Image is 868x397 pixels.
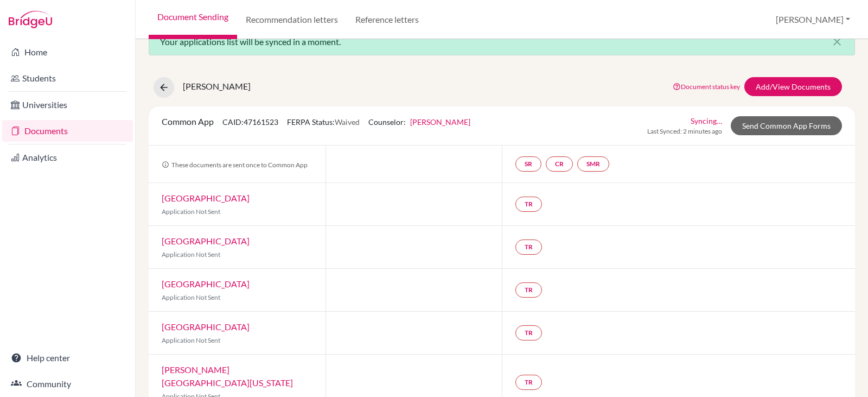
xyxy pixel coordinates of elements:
[335,117,360,127] span: Waived
[515,240,542,255] a: TR
[820,29,854,55] button: Close
[183,81,251,91] span: [PERSON_NAME]
[744,77,842,96] a: Add/View Documents
[149,28,855,55] div: Your applications list will be synced in a moment.
[162,250,220,259] span: Application Not Sent
[831,35,844,48] i: close
[771,9,855,30] button: [PERSON_NAME]
[691,115,722,127] a: Syncing…
[515,197,542,212] a: TR
[2,67,133,89] a: Students
[410,117,470,127] a: [PERSON_NAME]
[647,127,722,136] span: Last Synced: 2 minutes ago
[162,293,220,301] span: Application Not Sent
[162,207,220,216] span: Application Not Sent
[515,325,542,341] a: TR
[162,364,293,388] a: [PERSON_NAME][GEOGRAPHIC_DATA][US_STATE]
[515,282,542,298] a: TR
[368,117,470,127] span: Counselor:
[9,11,52,28] img: Bridge-U
[2,373,133,395] a: Community
[162,193,250,203] a: [GEOGRAPHIC_DATA]
[162,336,220,344] span: Application Not Sent
[515,156,541,172] a: SR
[673,83,740,91] a: Document status key
[2,147,133,168] a: Analytics
[162,322,250,332] a: [GEOGRAPHIC_DATA]
[287,117,360,127] span: FERPA Status:
[162,236,250,246] a: [GEOGRAPHIC_DATA]
[2,41,133,63] a: Home
[731,116,842,135] a: Send Common App Forms
[162,116,214,127] span: Common App
[222,117,278,127] span: CAID: 47161523
[2,347,133,369] a: Help center
[162,279,250,289] a: [GEOGRAPHIC_DATA]
[162,161,308,169] span: These documents are sent once to Common App
[2,94,133,116] a: Universities
[515,375,542,390] a: TR
[2,120,133,142] a: Documents
[577,156,609,172] a: SMR
[546,156,573,172] a: CR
